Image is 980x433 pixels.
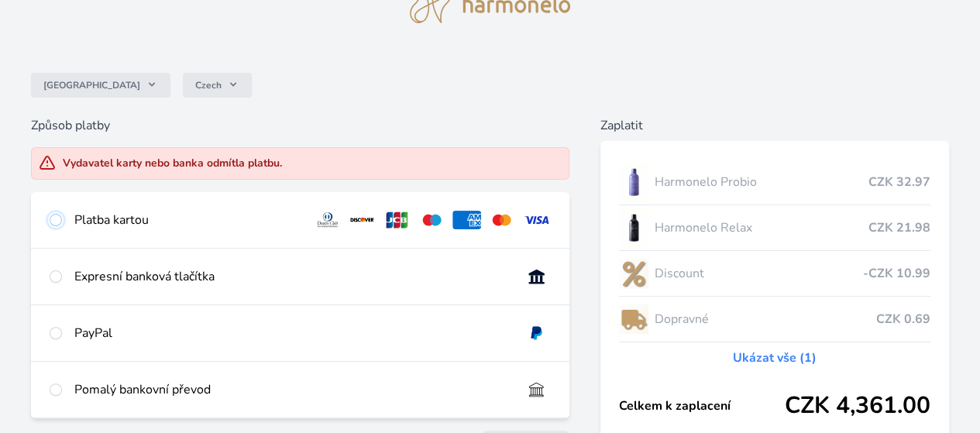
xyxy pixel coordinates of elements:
img: delivery-lo.png [619,300,648,338]
span: Dopravné [655,310,876,328]
span: Czech [195,79,222,91]
span: CZK 4,361.00 [785,392,930,420]
div: Platba kartou [74,211,301,229]
img: amex.svg [452,211,481,229]
img: maestro.svg [418,211,446,229]
span: CZK 21.98 [868,218,930,237]
img: CLEAN_RELAX_se_stinem_x-lo.jpg [619,208,648,247]
img: paypal.svg [522,324,551,342]
span: -CZK 10.99 [863,264,930,283]
h6: Způsob platby [31,116,569,135]
span: Discount [655,264,863,283]
img: mc.svg [487,211,516,229]
a: Ukázat vše (1) [733,349,817,367]
img: jcb.svg [383,211,411,229]
div: Pomalý bankovní převod [74,380,510,399]
div: PayPal [74,324,510,342]
span: [GEOGRAPHIC_DATA] [43,79,140,91]
div: Vydavatel karty nebo banka odmítla platbu. [63,156,282,171]
button: [GEOGRAPHIC_DATA] [31,73,170,98]
h6: Zaplatit [600,116,949,135]
img: visa.svg [522,211,551,229]
span: Harmonelo Probio [655,173,868,191]
span: Harmonelo Relax [655,218,868,237]
img: CLEAN_PROBIO_se_stinem_x-lo.jpg [619,163,648,201]
img: discover.svg [348,211,377,229]
img: diners.svg [314,211,342,229]
span: Celkem k zaplacení [619,397,785,415]
span: CZK 32.97 [868,173,930,191]
img: discount-lo.png [619,254,648,293]
img: onlineBanking_CZ.svg [522,267,551,286]
span: CZK 0.69 [876,310,930,328]
img: bankTransfer_IBAN.svg [522,380,551,399]
button: Czech [183,73,252,98]
div: Expresní banková tlačítka [74,267,510,286]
